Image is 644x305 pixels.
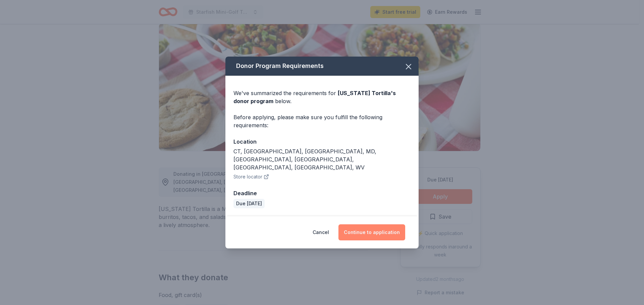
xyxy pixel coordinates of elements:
button: Store locator [233,173,269,181]
div: We've summarized the requirements for below. [233,89,411,105]
div: Due [DATE] [233,199,265,208]
button: Cancel [313,224,329,240]
button: Continue to application [338,224,405,240]
div: CT, [GEOGRAPHIC_DATA], [GEOGRAPHIC_DATA], MD, [GEOGRAPHIC_DATA], [GEOGRAPHIC_DATA], [GEOGRAPHIC_D... [233,147,411,171]
div: Deadline [233,189,411,198]
div: Location [233,137,411,146]
div: Before applying, please make sure you fulfill the following requirements: [233,113,411,129]
div: Donor Program Requirements [225,57,419,76]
